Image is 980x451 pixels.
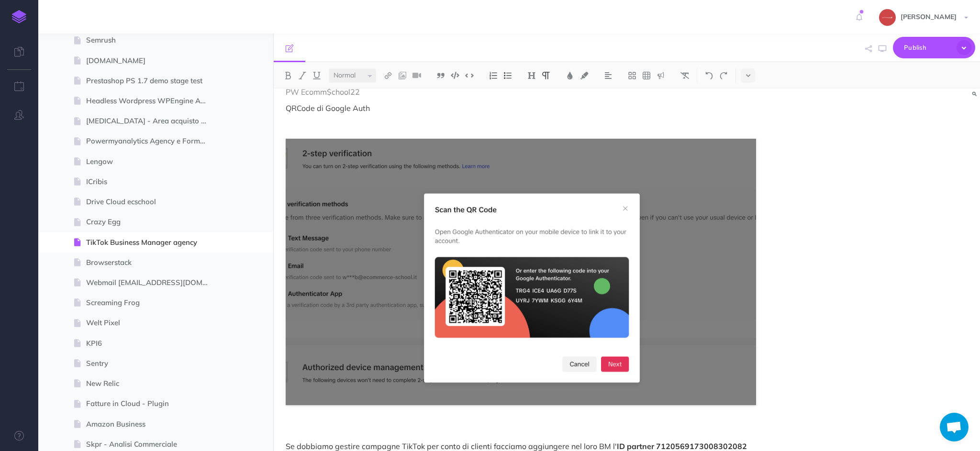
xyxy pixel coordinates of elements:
[893,37,975,58] button: Publish
[86,95,216,107] span: Headless Wordpress WPEngine Atlas
[86,378,216,389] span: New Relic
[298,72,307,79] img: Italic button
[719,72,728,79] img: Redo
[86,257,216,268] span: Browserstack
[451,72,459,79] img: Code block button
[384,72,392,79] img: Link button
[705,72,713,79] img: Undo
[542,72,550,79] img: Paragraph button
[86,216,216,228] span: Crazy Egg
[657,72,665,79] img: Callout dropdown menu button
[86,358,216,369] span: Sentry
[436,72,445,79] img: Blockquote button
[286,86,756,98] p: PW Ecomm$chool22
[940,413,969,441] a: Aprire la chat
[286,139,756,406] img: eBOZloQn8niXETh4eCtJ.png
[12,10,26,23] img: logo-mark.svg
[86,237,216,248] span: TikTok Business Manager agency
[86,34,216,46] span: Semrush
[86,196,216,208] span: Drive Cloud ecschool
[86,277,216,288] span: Webmail [EMAIL_ADDRESS][DOMAIN_NAME]
[86,418,216,430] span: Amazon Business
[879,9,896,26] img: 272305e6071d9c425e97da59a84c7026.jpg
[86,55,216,66] span: [DOMAIN_NAME]
[527,72,536,79] img: Headings dropdown button
[286,102,756,114] p: QRCode di Google Auth
[312,72,321,79] img: Underline button
[642,72,651,79] img: Create table button
[86,439,216,450] span: Skpr - Analisi Commerciale
[680,72,689,79] img: Clear styles button
[580,72,589,79] img: Text background color button
[86,338,216,349] span: KPI6
[604,72,612,79] img: Alignment dropdown menu button
[86,398,216,409] span: Fatture in Cloud - Plugin
[398,72,407,79] img: Add image button
[617,441,747,451] strong: ID partner 7120569173008302082
[489,72,498,79] img: Ordered list button
[86,176,216,187] span: ICribis
[86,135,216,147] span: Powermyanalytics Agency e Formazione
[896,12,961,21] span: [PERSON_NAME]
[86,156,216,167] span: Lengow
[86,115,216,127] span: [MEDICAL_DATA] - Area acquisto moduli
[86,297,216,308] span: Screaming Frog
[86,317,216,329] span: Welt Pixel
[566,72,574,79] img: Text color button
[412,72,421,79] img: Add video button
[86,75,216,87] span: Prestashop PS 1.7 demo stage test
[904,40,952,55] span: Publish
[284,72,292,79] img: Bold button
[503,72,512,79] img: Unordered list button
[465,72,474,79] img: Inline code button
